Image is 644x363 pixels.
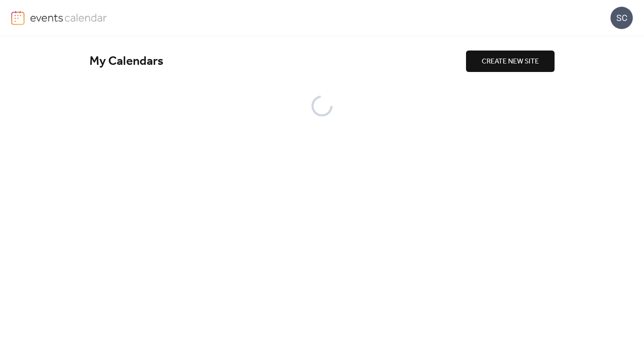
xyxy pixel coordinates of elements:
span: CREATE NEW SITE [482,56,539,67]
img: logo [11,11,25,25]
img: logo-type [30,11,107,24]
div: My Calendars [89,54,466,69]
div: SC [610,7,633,29]
button: CREATE NEW SITE [466,51,555,72]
